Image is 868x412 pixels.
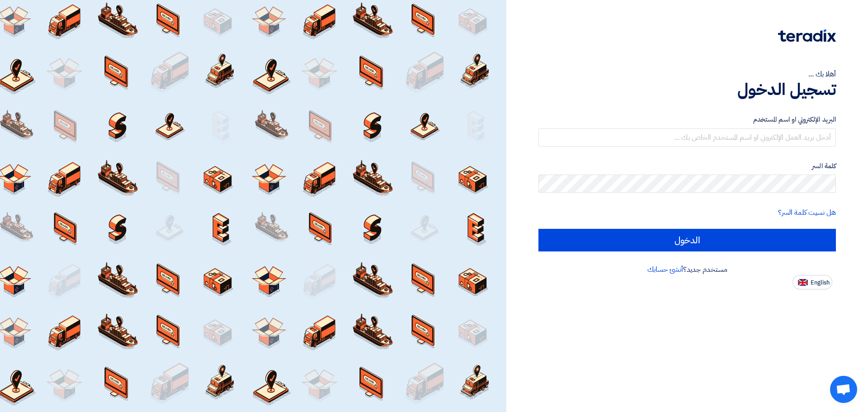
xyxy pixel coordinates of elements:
[538,114,836,125] label: البريد الإلكتروني او اسم المستخدم
[538,229,836,251] input: الدخول
[830,376,857,403] div: Open chat
[538,161,836,171] label: كلمة السر
[811,279,830,286] span: English
[647,264,683,275] a: أنشئ حسابك
[538,80,836,99] h1: تسجيل الدخول
[778,207,836,218] a: هل نسيت كلمة السر؟
[798,279,808,286] img: en-US.png
[793,275,832,289] button: English
[538,69,836,80] div: أهلا بك ...
[538,264,836,275] div: مستخدم جديد؟
[538,128,836,147] input: أدخل بريد العمل الإلكتروني او اسم المستخدم الخاص بك ...
[778,29,836,42] img: Teradix logo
